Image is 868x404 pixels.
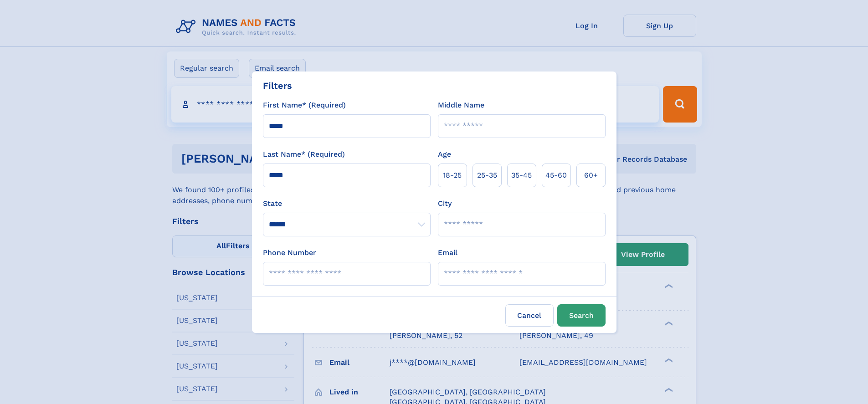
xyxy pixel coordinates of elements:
[438,149,451,160] label: Age
[263,198,431,209] label: State
[545,170,567,181] span: 45‑60
[438,198,452,209] label: City
[505,304,554,327] label: Cancel
[511,170,532,181] span: 35‑45
[443,170,462,181] span: 18‑25
[263,100,346,111] label: First Name* (Required)
[263,79,292,92] div: Filters
[438,247,457,258] label: Email
[584,170,598,181] span: 60+
[263,149,345,160] label: Last Name* (Required)
[477,170,497,181] span: 25‑35
[557,304,606,327] button: Search
[438,100,484,111] label: Middle Name
[263,247,316,258] label: Phone Number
